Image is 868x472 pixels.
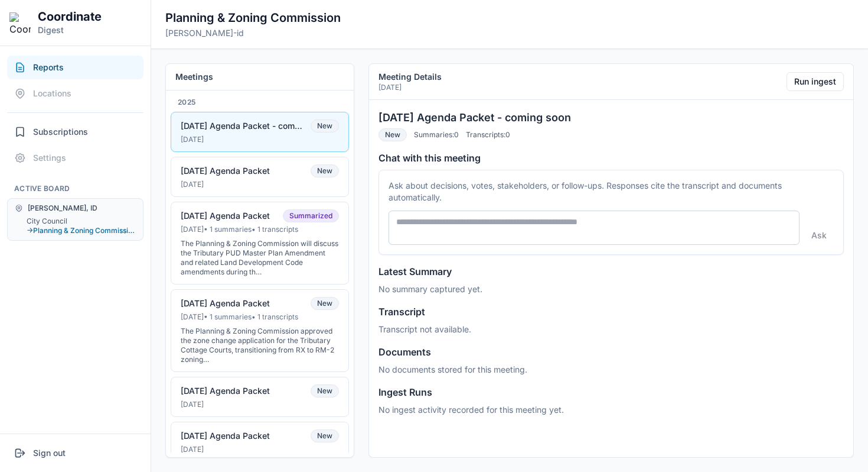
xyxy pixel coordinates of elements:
[181,326,339,364] div: The Planning & Zoning Commission approved the zone change application for the Tributary Cottage C...
[311,164,339,177] span: New
[181,225,339,234] div: [DATE] • 1 summaries • 1 transcripts
[27,216,136,226] button: City Council
[378,364,844,376] p: No documents stored for this meeting.
[171,422,349,462] button: [DATE] Agenda PacketNew[DATE]
[9,12,31,34] img: Coordinate
[33,88,71,99] span: Locations
[181,239,339,277] div: The Planning & Zoning Commission will discuss the Tributary PUD Master Plan Amendment and related...
[38,9,102,24] h1: Coordinate
[38,24,102,36] p: Digest
[311,429,339,442] span: New
[171,289,349,372] button: [DATE] Agenda PacketNew[DATE]• 1 summaries• 1 transcriptsThe Planning & Zoning Commission approve...
[378,345,844,359] h4: Documents
[171,98,349,107] div: 2025
[171,112,349,152] button: [DATE] Agenda Packet - coming soonNew[DATE]
[378,71,442,83] h2: Meeting Details
[27,226,136,235] button: →Planning & Zoning Commission
[165,27,341,39] p: [PERSON_NAME]-id
[378,128,407,141] span: New
[181,445,339,454] div: [DATE]
[378,404,844,416] p: No ingest activity recorded for this meeting yet.
[7,56,143,79] button: Reports
[414,130,459,140] span: Summaries: 0
[33,62,64,73] span: Reports
[33,126,88,138] span: Subscriptions
[311,119,339,132] span: New
[181,180,339,189] div: [DATE]
[171,202,349,285] button: [DATE] Agenda PacketSummarized[DATE]• 1 summaries• 1 transcriptsThe Planning & Zoning Commission ...
[389,180,831,203] p: Ask about decisions, votes, stakeholders, or follow-ups. Responses cite the transcript and docume...
[181,211,270,221] div: [DATE] Agenda Packet
[466,130,510,140] span: Transcripts: 0
[181,431,270,441] div: [DATE] Agenda Packet
[7,120,143,144] button: Subscriptions
[175,71,344,83] h2: Meetings
[7,184,143,193] h2: Active Board
[283,209,339,222] span: Summarized
[311,297,339,310] span: New
[378,151,844,165] h4: Chat with this meeting
[378,324,844,335] p: Transcript not available.
[171,377,349,417] button: [DATE] Agenda PacketNew[DATE]
[311,384,339,397] span: New
[181,121,304,131] div: [DATE] Agenda Packet - coming soon
[171,157,349,197] button: [DATE] Agenda PacketNew[DATE]
[181,400,339,409] div: [DATE]
[165,9,341,26] h2: Planning & Zoning Commission
[378,283,844,295] p: No summary captured yet.
[7,82,143,105] button: Locations
[33,152,66,164] span: Settings
[787,72,844,91] button: Run ingest
[28,203,97,213] span: [PERSON_NAME], ID
[7,146,143,170] button: Settings
[181,386,270,396] div: [DATE] Agenda Packet
[7,441,143,465] button: Sign out
[378,305,844,319] h4: Transcript
[378,83,442,92] p: [DATE]
[378,264,844,279] h4: Latest Summary
[181,312,339,322] div: [DATE] • 1 summaries • 1 transcripts
[378,385,844,399] h4: Ingest Runs
[181,166,270,176] div: [DATE] Agenda Packet
[181,135,339,144] div: [DATE]
[378,109,844,126] h3: [DATE] Agenda Packet - coming soon
[181,298,270,309] div: [DATE] Agenda Packet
